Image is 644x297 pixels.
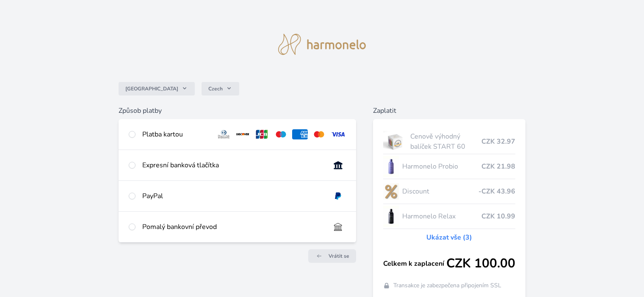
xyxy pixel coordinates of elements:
span: Czech [208,85,223,92]
div: Expresní banková tlačítka [142,160,323,170]
a: Vrátit se [308,249,356,263]
span: CZK 10.99 [481,211,515,221]
img: logo.svg [278,34,366,55]
button: Czech [202,82,239,95]
img: jcb.svg [254,129,270,139]
button: [GEOGRAPHIC_DATA] [119,82,195,95]
img: discount-lo.png [383,181,399,202]
img: maestro.svg [273,129,289,139]
img: mc.svg [311,129,327,139]
h6: Způsob platby [119,106,356,116]
span: Discount [402,186,478,196]
div: PayPal [142,191,323,201]
span: [GEOGRAPHIC_DATA] [125,85,178,92]
img: CLEAN_RELAX_se_stinem_x-lo.jpg [383,206,399,227]
img: bankTransfer_IBAN.svg [330,222,346,232]
span: CZK 100.00 [446,256,515,271]
a: Ukázat vše (3) [426,232,472,243]
div: Pomalý bankovní převod [142,222,323,232]
span: CZK 21.98 [481,161,515,172]
img: visa.svg [330,129,346,139]
img: CLEAN_PROBIO_se_stinem_x-lo.jpg [383,156,399,177]
span: Celkem k zaplacení [383,259,446,269]
span: Harmonelo Relax [402,211,481,221]
span: -CZK 43.96 [478,186,515,196]
span: Transakce je zabezpečena připojením SSL [393,281,501,290]
img: diners.svg [216,129,232,139]
span: Cenově výhodný balíček START 60 [410,131,481,152]
img: discover.svg [235,129,251,139]
div: Platba kartou [142,129,209,139]
span: Vrátit se [329,253,349,259]
img: amex.svg [292,129,308,139]
img: onlineBanking_CZ.svg [330,160,346,170]
img: paypal.svg [330,191,346,201]
img: start.jpg [383,131,407,152]
h6: Zaplatit [373,106,525,116]
span: CZK 32.97 [481,136,515,147]
span: Harmonelo Probio [402,161,481,172]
